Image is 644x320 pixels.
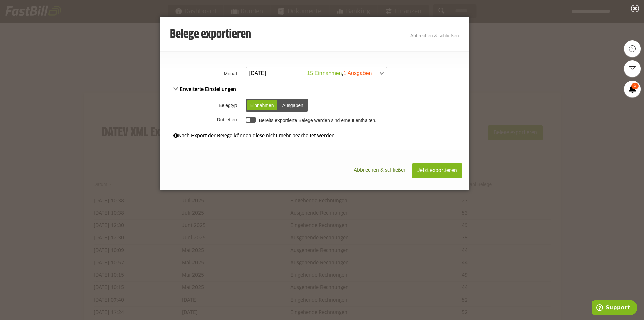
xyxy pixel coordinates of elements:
[592,300,637,317] iframe: Öffnet ein Widget, in dem Sie weitere Informationen finden
[279,100,307,110] div: Ausgaben
[259,118,376,123] label: Bereits exportierte Belege werden sind erneut enthalten.
[354,168,407,173] span: Abbrechen & schließen
[247,100,277,110] div: Einnahmen
[631,83,639,89] span: 6
[410,33,459,38] a: Abbrechen & schließen
[349,163,412,177] button: Abbrechen & schließen
[412,163,462,178] button: Jetzt exportieren
[160,65,244,82] th: Monat
[160,97,244,114] th: Belegtyp
[173,87,237,92] span: Erweiterte Einstellungen
[417,168,457,173] span: Jetzt exportieren
[170,28,251,41] h3: Belege exportieren
[624,81,641,97] a: 6
[173,132,456,140] div: Nach Export der Belege können diese nicht mehr bearbeitet werden.
[160,114,244,125] th: Dubletten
